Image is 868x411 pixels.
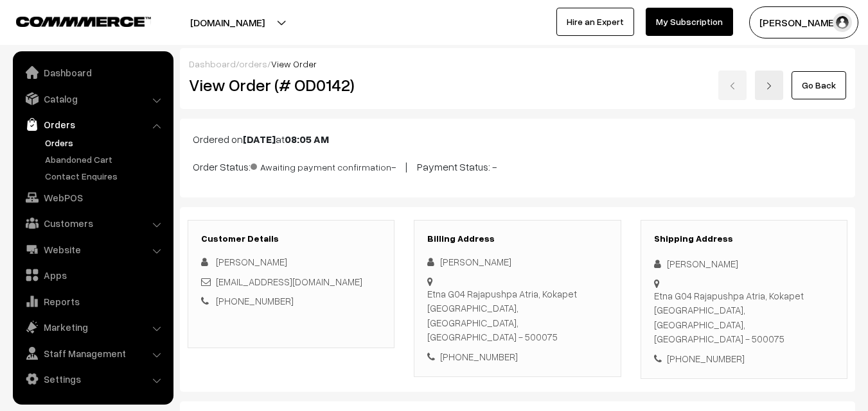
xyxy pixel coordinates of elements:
[243,133,276,146] b: [DATE]
[654,233,834,244] h3: Shipping Address
[16,61,169,84] a: Dashboard
[16,13,128,28] a: COMMMERCE
[271,58,317,69] span: View Order
[646,8,733,36] a: My Subscription
[16,315,169,339] a: Marketing
[251,157,391,174] span: Awaiting payment confirmation
[427,349,607,364] div: [PHONE_NUMBER]
[201,233,381,244] h3: Customer Details
[16,367,169,390] a: Settings
[16,238,169,261] a: Website
[427,233,607,244] h3: Billing Address
[427,287,607,344] div: Etna G04 Rajapushpa Atria, Kokapet [GEOGRAPHIC_DATA], [GEOGRAPHIC_DATA], [GEOGRAPHIC_DATA] - 500075
[556,8,634,36] a: Hire an Expert
[285,133,329,146] b: 08:05 AM
[216,295,294,306] a: [PHONE_NUMBER]
[16,212,169,235] a: Customers
[145,6,310,38] button: [DOMAIN_NAME]
[193,157,842,174] p: Order Status: - | Payment Status: -
[16,17,151,26] img: COMMMERCE
[42,136,169,149] a: Orders
[42,169,169,183] a: Contact Enquires
[16,186,169,209] a: WebPOS
[765,82,773,90] img: right-arrow.png
[833,13,852,32] img: user
[16,264,169,287] a: Apps
[193,131,842,147] p: Ordered on at
[216,256,287,267] span: [PERSON_NAME]
[189,75,395,95] h2: View Order (# OD0142)
[189,58,236,69] a: Dashboard
[654,351,834,366] div: [PHONE_NUMBER]
[16,87,169,110] a: Catalog
[427,255,607,269] div: [PERSON_NAME]
[792,71,846,99] a: Go Back
[749,6,858,38] button: [PERSON_NAME]
[239,58,267,69] a: orders
[16,342,169,365] a: Staff Management
[16,113,169,136] a: Orders
[216,276,362,287] a: [EMAIL_ADDRESS][DOMAIN_NAME]
[654,256,834,271] div: [PERSON_NAME]
[654,289,834,346] div: Etna G04 Rajapushpa Atria, Kokapet [GEOGRAPHIC_DATA], [GEOGRAPHIC_DATA], [GEOGRAPHIC_DATA] - 500075
[16,290,169,313] a: Reports
[189,57,846,71] div: / /
[42,153,169,166] a: Abandoned Cart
